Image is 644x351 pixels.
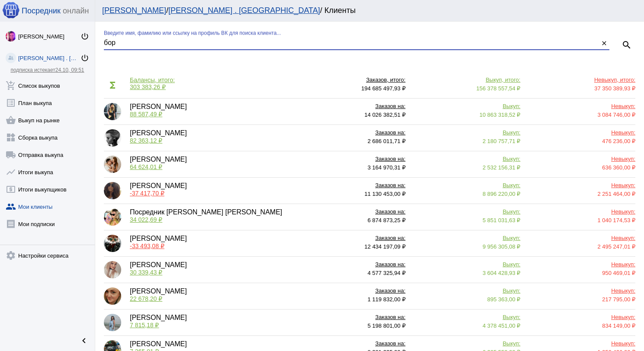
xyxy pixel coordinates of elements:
[130,314,187,331] div: [PERSON_NAME]
[6,250,16,261] mat-icon: settings
[597,243,635,250] span: 2 495 247,01 ₽
[594,85,635,92] span: 37 350 389,93 ₽
[6,150,16,160] mat-icon: local_shipping
[602,270,635,276] span: 950 469,01 ₽
[299,340,406,349] div: Заказов на:
[602,296,635,303] span: 217 795,00 ₽
[130,190,164,197] span: -37 417,70 ₽
[130,111,162,118] span: 88 587,49 ₽
[102,6,166,15] a: [PERSON_NAME]
[130,295,162,302] span: 22 678,20 ₽
[483,243,521,250] span: 9 956 305,08 ₽
[597,112,635,118] span: 3 084 746,00 ₽
[364,112,406,118] span: 14 026 382,51 ₽
[414,340,521,349] div: Выкуп:
[6,80,16,91] mat-icon: add_shopping_cart
[621,40,632,50] mat-icon: search
[480,112,521,118] span: 10 863 318,52 ₽
[18,33,80,40] div: [PERSON_NAME]
[80,54,89,62] mat-icon: power_settings_new
[104,208,121,226] img: klfIT1i2k3saJfNGA6XPqTU7p5ZjdXiiDsm8fFA7nihaIQp9Knjm0Fohy3f__4ywE27KCYV1LPWaOQBexqZpekWk.jpg
[529,156,635,164] div: Невыкуп:
[529,287,635,296] div: Невыкуп:
[483,191,521,197] span: 8 896 220,00 ₽
[104,182,121,199] img: DswxFn8eofnO5d9PzfsTmCDDM2C084Qvq32CvNVw8c0JajYaOrZz5JYWNrj--7e93YPZXg.jpg
[130,269,162,276] span: 30 339,43 ₽
[299,129,406,138] div: Заказов на:
[367,322,406,329] span: 5 198 801,00 ₽
[130,322,159,329] span: 7 815,18 ₽
[130,129,187,147] div: [PERSON_NAME]
[299,103,406,112] div: Заказов на:
[529,340,635,349] div: Невыкуп:
[476,85,520,92] span: 156 378 557,54 ₽
[529,77,635,85] div: Невыкуп, итого:
[104,287,121,305] img: lTMkEctRifZclLSmMfjPiqPo9_IitIQc7Zm9_kTpSvtuFf7FYwI_Wl6KSELaRxoJkUZJMTCIoWL9lUW6Yz6GDjvR.jpg
[602,138,635,144] span: 476 236,00 ₽
[529,182,635,191] div: Невыкуп:
[483,322,521,329] span: 4 378 451,00 ₽
[414,208,521,217] div: Выкуп:
[299,77,406,85] div: Заказов, итого:
[6,115,16,125] mat-icon: shopping_basket
[529,208,635,217] div: Невыкуп:
[361,85,406,92] span: 194 685 497,93 ₽
[130,83,166,90] span: 303 383,26 ₽
[529,314,635,322] div: Невыкуп:
[483,217,521,223] span: 5 851 031,63 ₽
[104,235,121,252] img: vd2iKW0PW-FsqLi4RmhEwsCg2KrKpVNwsQFjmPRsT4HaO-m7wc8r3lMq2bEv28q2mqI8OJVjWDK1XKAm0SGrcN3D.jpg
[299,261,406,270] div: Заказов на:
[104,156,121,173] img: e78SHcMQxUdyZPSmMuqhNNSihG5qwqpCvo9g4MOCF4FTeRBVJFDFa5Ue9I0hMuL5lN3RLiAO5xl6ZtzinHj_WwJj.jpg
[414,261,521,270] div: Выкуп:
[529,261,635,270] div: Невыкуп:
[79,335,89,346] mat-icon: chevron_left
[367,296,406,303] span: 1 119 832,00 ₽
[6,53,16,63] img: community_200.png
[63,6,89,16] span: онлайн
[597,217,635,223] span: 1 040 174,53 ₽
[299,156,406,164] div: Заказов на:
[364,243,406,250] span: 12 434 197,09 ₽
[414,156,521,164] div: Выкуп:
[487,296,521,303] span: 895 363,00 ₽
[130,103,187,120] div: [PERSON_NAME]
[414,182,521,191] div: Выкуп:
[102,6,628,15] div: / / Клиенты
[6,167,16,177] mat-icon: show_chart
[104,103,121,120] img: -b3CGEZm7JiWNz4MSe0vK8oszDDqK_yjx-I-Zpe58LR35vGIgXxFA2JGcGbEMVaWNP5BujAwwLFBmyesmt8751GY.jpg
[299,182,406,191] div: Заказов на:
[104,77,121,94] mat-icon: functions
[130,156,187,173] div: [PERSON_NAME]
[529,103,635,112] div: Невыкуп:
[367,217,406,223] span: 6 874 873,25 ₽
[483,164,521,171] span: 2 532 156,31 ₽
[6,31,16,41] img: 73xLq58P2BOqs-qIllg3xXCtabieAB0OMVER0XTxHpc0AjG-Rb2SSuXsq4It7hEfqgBcQNho.jpg
[367,270,406,276] span: 4 577 325,94 ₽
[104,314,121,331] img: fOlTo9W8SFeYRjnAPe4kdU5if1WPkWLF0qZodKrFFsoqOHw29Qo3_pTj3r0akry38xFSqUoJcUYJ7v7A48ynXQs_.jpg
[483,270,521,276] span: 3 604 428,93 ₽
[529,235,635,243] div: Невыкуп:
[130,216,162,223] span: 34 022,69 ₽
[414,103,521,112] div: Выкуп:
[6,219,16,229] mat-icon: receipt
[80,32,89,41] mat-icon: power_settings_new
[299,314,406,322] div: Заказов на:
[104,261,121,278] img: jpYarlG_rMSRdqPbVPQVGBq6sjAws1PGEm5gZ1VrcU0z7HB6t_6-VAYqmDps2aDbz8He_Uz8T3ZkfUszj2kIdyl7.jpg
[6,184,16,195] mat-icon: local_atm
[367,164,406,171] span: 3 164 970,31 ₽
[130,182,187,199] div: [PERSON_NAME]
[414,129,521,138] div: Выкуп:
[601,39,608,47] mat-icon: close
[367,138,406,144] span: 2 686 011,71 ₽
[6,201,16,212] mat-icon: group
[299,235,406,243] div: Заказов на:
[130,163,162,170] span: 64 624,01 ₽
[6,132,16,143] mat-icon: widgets
[414,287,521,296] div: Выкуп:
[364,191,406,197] span: 11 130 453,00 ₽
[104,129,121,147] img: 9bX9eWR0xDgCiTIhQTzpvXJIoeDPQLXe9CHnn3Gs1PGb3J-goD_dDXIagjGUYbFRmMTp9d7qhpcK6TVyPhbmsz2d.jpg
[130,261,187,278] div: [PERSON_NAME]
[299,287,406,296] div: Заказов на:
[55,67,84,73] span: 24.10, 09:51
[2,1,19,19] img: apple-icon-60x60.png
